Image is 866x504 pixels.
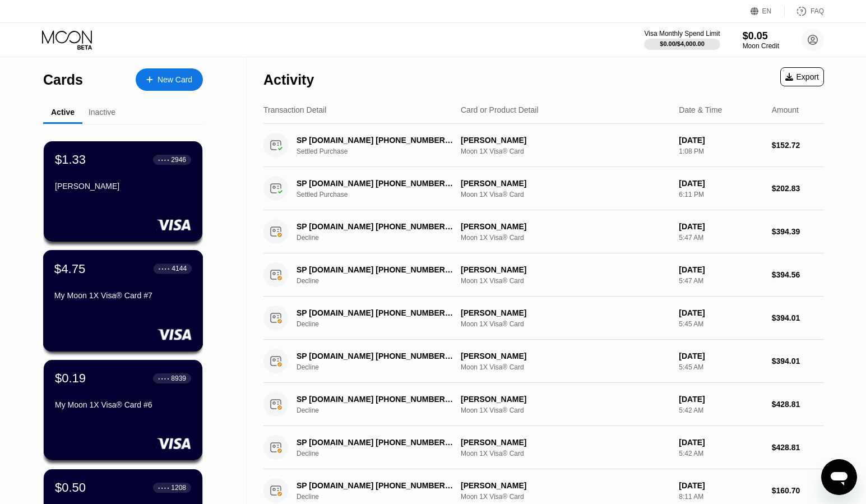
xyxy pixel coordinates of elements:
div: $0.19 [55,371,86,386]
div: 5:42 AM [679,450,762,457]
div: $4.75 [54,261,86,276]
div: Activity [263,72,314,88]
div: Decline [297,450,466,457]
div: $394.01 [772,313,824,322]
div: FAQ [811,7,824,15]
div: Visa Monthly Spend Limit [644,30,720,38]
div: [PERSON_NAME] [461,438,670,447]
div: Active [51,108,75,117]
div: [PERSON_NAME] [461,352,670,360]
div: Moon 1X Visa® Card [461,234,670,242]
div: [PERSON_NAME] [461,395,670,404]
div: SP [DOMAIN_NAME] [PHONE_NUMBER] USDecline[PERSON_NAME]Moon 1X Visa® Card[DATE]5:45 AM$394.01 [263,297,824,340]
div: SP [DOMAIN_NAME] [PHONE_NUMBER] US [297,481,454,490]
div: 1:08 PM [679,147,762,155]
div: $1.33 [55,152,86,167]
div: 6:11 PM [679,191,762,198]
div: SP [DOMAIN_NAME] [PHONE_NUMBER] US [297,179,454,188]
div: $0.05Moon Credit [743,30,779,50]
div: [DATE] [679,265,762,274]
div: [DATE] [679,222,762,231]
div: Date & Time [679,105,722,114]
div: 1208 [171,484,186,492]
div: ● ● ● ● [159,267,170,270]
div: 8939 [171,374,186,382]
div: Moon 1X Visa® Card [461,363,670,371]
div: My Moon 1X Visa® Card #6 [55,400,191,409]
div: [PERSON_NAME] [461,308,670,317]
div: [DATE] [679,179,762,188]
div: My Moon 1X Visa® Card #7 [54,291,192,300]
div: $394.39 [772,227,824,236]
div: 5:42 AM [679,406,762,414]
div: $394.01 [772,357,824,366]
div: SP [DOMAIN_NAME] [PHONE_NUMBER] USDecline[PERSON_NAME]Moon 1X Visa® Card[DATE]5:47 AM$394.39 [263,210,824,253]
div: Moon Credit [743,42,779,50]
div: SP [DOMAIN_NAME] [PHONE_NUMBER] US [297,222,454,231]
div: Export [785,72,819,81]
div: Decline [297,363,466,371]
div: Moon 1X Visa® Card [461,493,670,501]
div: Decline [297,320,466,328]
div: [DATE] [679,308,762,317]
div: SP [DOMAIN_NAME] [PHONE_NUMBER] US [297,308,454,317]
div: SP [DOMAIN_NAME] [PHONE_NUMBER] USDecline[PERSON_NAME]Moon 1X Visa® Card[DATE]5:45 AM$394.01 [263,340,824,383]
div: SP [DOMAIN_NAME] [PHONE_NUMBER] US [297,438,454,447]
div: [PERSON_NAME] [461,265,670,274]
div: $428.81 [772,443,824,452]
div: $152.72 [772,141,824,150]
div: $1.33● ● ● ●2946[PERSON_NAME] [44,141,202,242]
div: Export [780,67,824,86]
div: [PERSON_NAME] [55,182,191,191]
div: $0.05 [743,30,779,42]
div: Moon 1X Visa® Card [461,191,670,198]
div: Inactive [89,108,115,117]
div: 8:11 AM [679,493,762,501]
div: Decline [297,493,466,501]
div: [PERSON_NAME] [461,179,670,188]
div: 5:47 AM [679,234,762,242]
div: Moon 1X Visa® Card [461,320,670,328]
div: SP [DOMAIN_NAME] [PHONE_NUMBER] US [297,265,454,274]
div: $394.56 [772,270,824,279]
div: [PERSON_NAME] [461,136,670,145]
div: Visa Monthly Spend Limit$0.00/$4,000.00 [644,30,720,50]
div: Amount [772,105,799,114]
div: SP [DOMAIN_NAME] [PHONE_NUMBER] USSettled Purchase[PERSON_NAME]Moon 1X Visa® Card[DATE]1:08 PM$15... [263,124,824,167]
div: Decline [297,406,466,414]
div: ● ● ● ● [158,158,169,161]
div: [DATE] [679,136,762,145]
div: 5:47 AM [679,277,762,285]
div: FAQ [785,6,824,17]
div: Moon 1X Visa® Card [461,147,670,155]
div: Transaction Detail [263,105,326,114]
div: EN [762,7,772,15]
div: Cards [43,72,83,88]
div: [PERSON_NAME] [461,481,670,490]
div: New Card [158,75,192,85]
div: SP [DOMAIN_NAME] [PHONE_NUMBER] USDecline[PERSON_NAME]Moon 1X Visa® Card[DATE]5:42 AM$428.81 [263,383,824,426]
div: ● ● ● ● [158,486,169,489]
div: New Card [136,68,203,91]
div: [DATE] [679,395,762,404]
div: 2946 [171,156,186,164]
div: Moon 1X Visa® Card [461,277,670,285]
div: SP [DOMAIN_NAME] [PHONE_NUMBER] US [297,395,454,404]
div: 5:45 AM [679,320,762,328]
div: Moon 1X Visa® Card [461,406,670,414]
div: Settled Purchase [297,147,466,155]
div: Decline [297,277,466,285]
div: [DATE] [679,481,762,490]
div: $4.75● ● ● ●4144My Moon 1X Visa® Card #7 [44,251,202,351]
div: $428.81 [772,400,824,409]
div: 4144 [172,265,187,272]
div: SP [DOMAIN_NAME] [PHONE_NUMBER] USDecline[PERSON_NAME]Moon 1X Visa® Card[DATE]5:47 AM$394.56 [263,253,824,297]
div: SP [DOMAIN_NAME] [PHONE_NUMBER] US [297,136,454,145]
iframe: Button to launch messaging window [821,459,857,495]
div: [PERSON_NAME] [461,222,670,231]
div: ● ● ● ● [158,377,169,380]
div: Settled Purchase [297,191,466,198]
div: [DATE] [679,352,762,360]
